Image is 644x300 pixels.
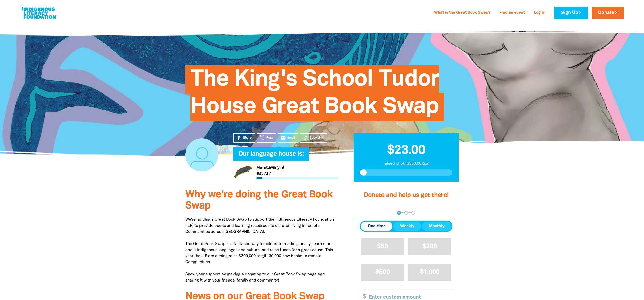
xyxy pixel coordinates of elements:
button: $1,000 [408,264,451,281]
span: Monthly [429,223,445,229]
div: Donation frequency [360,221,452,232]
button: One-time [361,222,392,231]
a: Share [233,133,255,143]
button: Navigate to step 2 of 3 to enter your details [404,211,408,215]
a: Log In [531,9,548,17]
a: Post [257,133,276,143]
a: Sign Up [554,7,588,19]
span: Donate and help us get there! [364,192,449,198]
span: $50 [377,243,388,249]
p: raised of our $350.00 goal [360,161,452,167]
a: What is the Great Book Swap? [431,9,493,17]
span: Email [287,136,295,140]
span: $23.00 [387,145,425,156]
button: $200 [408,238,451,255]
a: Donate [592,7,624,19]
button: $500 [361,264,404,281]
h6: My Team [233,156,338,159]
span: One-time [368,223,386,229]
span: Weekly [400,223,414,229]
button: $50 [361,238,404,255]
i: email [280,135,286,141]
button: Copy Link [300,133,327,143]
span: The King's School Tudor House Great Book Swap [190,69,439,121]
span: $500 [375,269,390,275]
span: Post [266,136,273,140]
button: Navigate to step 1 of 3 to enter your donation amount [397,211,401,215]
span: Share [243,136,252,140]
button: Monthly [422,222,451,231]
button: Weekly [393,222,421,231]
span: Copy Link [310,136,324,140]
a: Find an event [496,9,528,17]
button: Navigate to step 3 of 3 to enter your payment details [411,211,415,215]
span: $1,000 [420,269,440,275]
span: $200 [422,243,437,249]
span: Our language house is: [238,151,304,161]
a: emailEmail [278,133,298,143]
span: Why we're doing the Great Book Swap [185,190,333,211]
p: We're holding a Great Book Swap to support the Indigenous Literacy Foundation (ILF) to provide bo... [185,217,338,284]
